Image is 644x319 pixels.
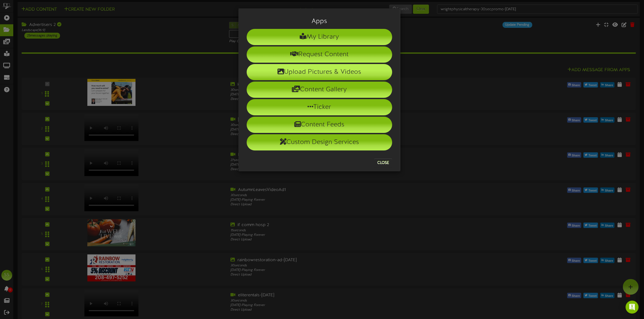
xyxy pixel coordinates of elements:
li: My Library [247,29,392,45]
li: Content Feeds [247,117,392,133]
div: Open Intercom Messenger [626,301,639,314]
li: Custom Design Services [247,134,392,150]
li: Request Content [247,46,392,63]
li: Content Gallery [247,82,392,98]
li: Ticker [247,99,392,115]
button: Close [374,159,392,167]
li: Upload Pictures & Videos [247,64,392,80]
h3: Apps [247,18,392,25]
